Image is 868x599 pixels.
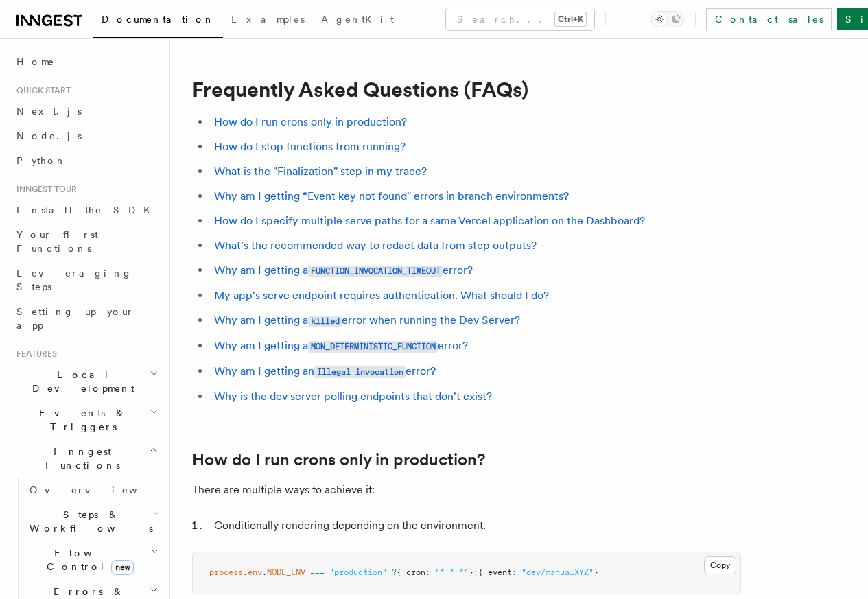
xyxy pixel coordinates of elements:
a: Overview [24,478,161,502]
span: Events & Triggers [11,406,150,434]
code: Illegal invocation [314,366,406,378]
button: Events & Triggers [11,401,161,439]
span: Inngest Functions [11,445,148,472]
span: { event [478,567,512,577]
code: killed [308,316,342,327]
a: Node.js [11,124,161,148]
code: FUNCTION_INVOCATION_TIMEOUT [308,266,443,277]
a: What's the recommended way to redact data from step outputs? [214,239,537,252]
span: Next.js [16,106,82,117]
span: Flow Control [24,546,151,574]
button: Local Development [11,362,161,401]
span: Overview [30,484,171,495]
a: Why am I getting akillederror when running the Dev Server? [214,314,520,327]
kbd: Ctrl+K [555,12,586,26]
a: Why am I getting aNON_DETERMINISTIC_FUNCTIONerror? [214,339,468,352]
span: Features [11,349,57,360]
a: How do I run crons only in production? [192,450,485,469]
span: Your first Functions [16,229,98,254]
p: There are multiple ways to achieve it: [192,480,741,500]
span: Node.js [16,130,82,141]
a: What is the "Finalization" step in my trace? [214,165,427,178]
span: "dev/manualXYZ" [521,567,594,577]
span: Setting up your app [16,306,134,331]
span: : [473,567,478,577]
a: Examples [223,4,313,37]
a: Setting up your app [11,299,161,338]
span: NODE_ENV [267,567,305,577]
span: Inngest tour [11,184,77,195]
span: Steps & Workflows [24,508,153,535]
span: { cron [397,567,425,577]
a: Home [11,49,161,74]
span: Documentation [102,14,215,25]
span: Leveraging Steps [16,268,132,292]
span: Examples [231,14,305,25]
button: Flow Controlnew [24,541,161,579]
span: } [594,567,598,577]
span: } [469,567,473,577]
span: Install the SDK [16,204,159,215]
button: Toggle dark mode [651,11,684,27]
span: process [209,567,243,577]
span: . [262,567,267,577]
span: . [243,567,248,577]
span: ? [392,567,397,577]
span: "production" [329,567,387,577]
a: Python [11,148,161,173]
button: Inngest Functions [11,439,161,478]
a: Contact sales [706,8,832,30]
a: How do I run crons only in production? [214,115,407,128]
a: AgentKit [313,4,402,37]
a: Why is the dev server polling endpoints that don't exist? [214,390,492,403]
span: Home [16,55,55,69]
button: Search...Ctrl+K [446,8,594,30]
span: Local Development [11,368,150,395]
span: : [512,567,517,577]
a: Leveraging Steps [11,261,161,299]
a: Why am I getting “Event key not found" errors in branch environments? [214,189,569,202]
span: env [248,567,262,577]
span: new [111,560,134,575]
span: Quick start [11,85,71,96]
a: Your first Functions [11,222,161,261]
a: My app's serve endpoint requires authentication. What should I do? [214,289,549,302]
li: Conditionally rendering depending on the environment. [210,516,741,535]
code: NON_DETERMINISTIC_FUNCTION [308,341,438,353]
a: Install the SDK [11,198,161,222]
a: How do I specify multiple serve paths for a same Vercel application on the Dashboard? [214,214,645,227]
a: Documentation [93,4,223,38]
button: Copy [704,556,736,574]
span: === [310,567,325,577]
span: AgentKit [321,14,394,25]
a: Why am I getting aFUNCTION_INVOCATION_TIMEOUTerror? [214,263,473,277]
a: How do I stop functions from running? [214,140,406,153]
span: Python [16,155,67,166]
h1: Frequently Asked Questions (FAQs) [192,77,741,102]
a: Next.js [11,99,161,124]
a: Why am I getting anIllegal invocationerror? [214,364,436,377]
span: : [425,567,430,577]
button: Steps & Workflows [24,502,161,541]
